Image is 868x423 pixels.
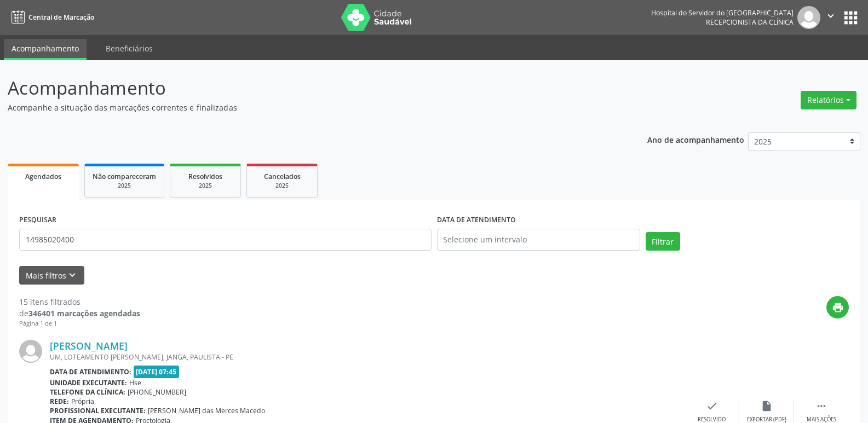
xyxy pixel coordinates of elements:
i: insert_drive_file [761,400,773,412]
i: keyboard_arrow_down [66,269,78,281]
div: 2025 [255,182,309,190]
a: Central de Marcação [8,8,94,26]
p: Ano de acompanhamento [647,132,744,146]
span: Hse [129,378,141,387]
button: apps [841,8,860,27]
div: 2025 [93,182,156,190]
img: img [797,6,820,29]
div: de [19,308,140,319]
a: [PERSON_NAME] [50,340,128,352]
label: DATA DE ATENDIMENTO [437,212,516,229]
span: Resolvidos [188,172,222,181]
span: Cancelados [264,172,301,181]
strong: 346401 marcações agendadas [28,308,140,318]
span: [PHONE_NUMBER] [128,387,186,397]
button: print [826,296,849,318]
b: Unidade executante: [50,378,127,387]
img: img [19,340,42,363]
i: check [706,400,718,412]
p: Acompanhamento [8,74,605,102]
b: Data de atendimento: [50,367,131,376]
div: 15 itens filtrados [19,296,140,308]
span: Central de Marcação [28,13,94,22]
button: Mais filtroskeyboard_arrow_down [19,266,84,285]
button: Filtrar [646,232,680,251]
i:  [825,10,837,22]
b: Rede: [50,397,69,406]
i:  [815,400,827,412]
div: Página 1 de 1 [19,319,140,328]
a: Beneficiários [98,39,160,58]
a: Acompanhamento [4,39,87,60]
div: Hospital do Servidor do [GEOGRAPHIC_DATA] [651,8,794,18]
button: Relatórios [801,91,856,109]
b: Telefone da clínica: [50,387,125,397]
span: Recepcionista da clínica [706,18,794,27]
span: Agendados [25,172,61,181]
span: [PERSON_NAME] das Merces Macedo [148,406,265,415]
span: [DATE] 07:45 [134,366,180,378]
span: Não compareceram [93,172,156,181]
i: print [832,302,844,314]
p: Acompanhe a situação das marcações correntes e finalizadas [8,102,605,113]
button:  [820,6,841,29]
div: UM, LOTEAMENTO [PERSON_NAME], JANGA, PAULISTA - PE [50,352,685,362]
div: 2025 [178,182,233,190]
input: Nome, código do beneficiário ou CPF [19,229,432,251]
b: Profissional executante: [50,406,146,415]
label: PESQUISAR [19,212,56,229]
span: Própria [71,397,94,406]
input: Selecione um intervalo [437,229,640,251]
